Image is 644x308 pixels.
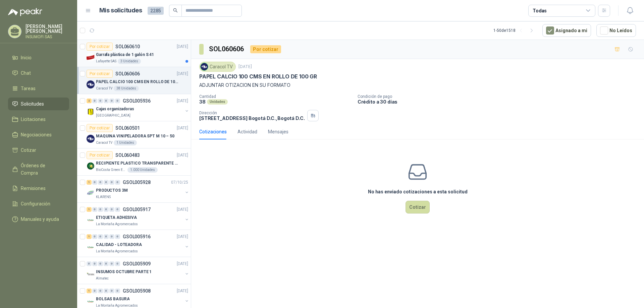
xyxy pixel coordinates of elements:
p: ADJUNTAR OTIZACION EN SU FORMATO [199,81,636,89]
p: Dirección [199,111,305,115]
h3: SOL060606 [209,44,245,54]
div: 0 [98,234,103,239]
p: [DATE] [177,288,188,294]
div: Caracol TV [199,62,236,72]
a: 1 0 0 0 0 0 GSOL005916[DATE] Company LogoCALIDAD - LOTEADORALa Montaña Agromercados [87,233,190,254]
p: BioCosta Green Energy S.A.S [96,167,126,173]
p: [DATE] [177,71,188,77]
div: 1 [87,289,92,293]
div: 0 [92,261,97,266]
a: 1 0 0 0 0 0 GSOL005917[DATE] Company LogoETIQUETA ADHESIVALa Montaña Agromercados [87,205,190,227]
div: 0 [98,207,103,212]
p: [DATE] [177,234,188,240]
p: CALIDAD - LOTEADORA [96,242,142,248]
div: 0 [115,180,120,185]
img: Company Logo [87,135,95,143]
p: [DATE] [177,206,188,213]
button: Asignado a mi [542,24,591,37]
a: 0 0 0 0 0 0 GSOL005909[DATE] Company LogoINSUMOS OCTUBRE PARTE 1Almatec [87,260,190,281]
p: SOL060501 [115,126,140,130]
a: Negociaciones [8,128,69,141]
p: SOL060610 [115,44,140,49]
img: Company Logo [87,270,95,279]
div: 0 [104,234,109,239]
a: Manuales y ayuda [8,213,69,226]
div: 1.000 Unidades [127,167,158,173]
div: 0 [98,261,103,266]
p: GSOL005928 [123,180,151,185]
img: Company Logo [201,63,208,70]
span: 2285 [148,7,164,15]
div: 0 [115,261,120,266]
span: Inicio [21,54,32,61]
a: Por cotizarSOL060610[DATE] Company LogoGarrafa plástica de 1 galón S 41Lafayette SAS3 Unidades [77,40,191,67]
p: PRODUCTOS 3M [96,187,128,194]
div: 0 [109,289,114,293]
div: 0 [92,180,97,185]
img: Company Logo [87,53,95,61]
p: Lafayette SAS [96,59,116,64]
div: 0 [92,207,97,212]
p: KLARENS [96,194,111,200]
p: Cajas organizadoras [96,106,134,112]
p: Almatec [96,276,109,281]
p: La Montaña Agromercados [96,222,138,227]
p: [DATE] [177,152,188,159]
span: Cotizar [21,146,36,154]
p: GSOL005936 [123,99,151,103]
p: Caracol TV [96,140,112,145]
div: 1 [87,234,92,239]
p: PAPEL CALCIO 100 CMS EN ROLLO DE 100 GR [199,73,317,80]
p: GSOL005916 [123,234,151,239]
span: Órdenes de Compra [21,162,63,177]
div: 1 [87,207,92,212]
div: 0 [104,289,109,293]
button: Cotizar [406,201,430,213]
div: 1 Unidades [114,140,137,145]
p: [DATE] [177,125,188,131]
div: 0 [92,234,97,239]
a: Configuración [8,197,69,210]
a: Órdenes de Compra [8,159,69,179]
div: 0 [115,234,120,239]
p: [GEOGRAPHIC_DATA] [96,113,130,118]
div: 0 [87,261,92,266]
p: PAPEL CALCIO 100 CMS EN ROLLO DE 100 GR [96,79,179,85]
span: Licitaciones [21,116,46,123]
div: Por cotizar [87,43,113,51]
p: SOL060483 [115,153,140,158]
div: 1 [87,180,92,185]
div: 0 [104,207,109,212]
div: 0 [98,180,103,185]
button: No Leídos [596,24,636,37]
p: [PERSON_NAME] [PERSON_NAME] [25,24,69,34]
div: 0 [115,207,120,212]
div: 0 [109,207,114,212]
div: 0 [115,99,120,103]
div: 0 [109,180,114,185]
p: [DATE] [238,64,252,70]
div: 0 [115,289,120,293]
span: Remisiones [21,185,46,192]
img: Company Logo [87,80,95,88]
div: 2 [87,99,92,103]
div: 0 [104,261,109,266]
div: 0 [92,99,97,103]
p: [STREET_ADDRESS] Bogotá D.C. , Bogotá D.C. [199,115,305,121]
a: Por cotizarSOL060501[DATE] Company LogoMAQUINA VINIPELADORA SPT M 10 – 50Caracol TV1 Unidades [77,121,191,148]
p: Caracol TV [96,86,112,91]
p: INSUMOFI SAS [25,35,69,39]
p: [DATE] [177,98,188,104]
div: 1 - 50 de 1518 [493,25,537,36]
p: SOL060606 [115,71,140,76]
img: Company Logo [87,162,95,170]
div: Actividad [237,128,257,135]
img: Company Logo [87,243,95,251]
p: Garrafa plástica de 1 galón S 41 [96,52,154,58]
div: Todas [533,7,547,14]
a: Por cotizarSOL060483[DATE] Company LogoRECIPIENTE PLASTICO TRANSPARENTE 500 MLBioCosta Green Ener... [77,148,191,176]
div: 3 Unidades [118,59,141,64]
span: Negociaciones [21,131,52,138]
p: BOLSAS BASURA [96,296,129,302]
p: 38 [199,99,206,105]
